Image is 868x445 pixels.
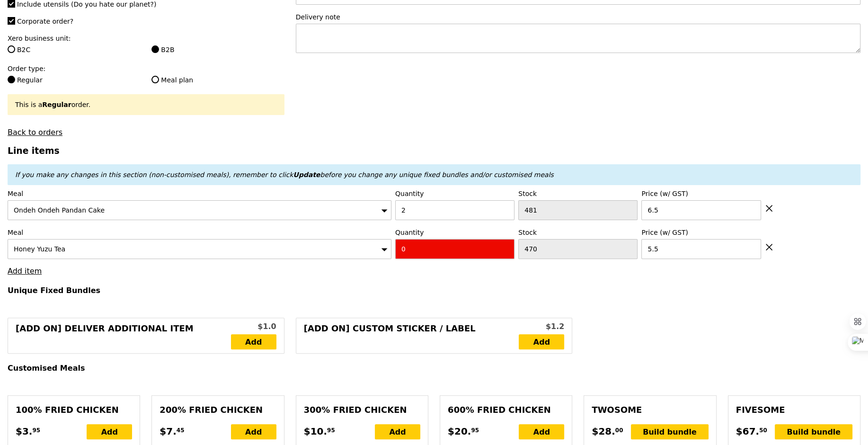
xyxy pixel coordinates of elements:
[159,424,176,438] span: $7.
[293,171,320,178] b: Update
[16,403,132,417] div: 100% Fried Chicken
[8,75,140,85] label: Regular
[8,45,15,53] input: B2C
[395,189,514,198] label: Quantity
[395,228,514,237] label: Quantity
[8,286,860,295] h4: Unique Fixed Bundles
[87,424,132,439] div: Add
[8,267,42,276] a: Add item
[8,128,62,137] a: Back to orders
[8,228,391,237] label: Meal
[759,427,767,434] span: 50
[592,424,615,438] span: $28.
[519,334,564,349] a: Add
[231,334,276,349] a: Add
[631,424,709,439] div: Build bundle
[8,189,391,198] label: Meal
[304,403,420,417] div: 300% Fried Chicken
[448,403,564,417] div: 600% Fried Chicken
[15,171,554,178] em: If you make any changes in this section (non-customised meals), remember to click before you chan...
[14,245,65,253] span: Honey Yuzu Tea
[8,364,860,373] h4: Customised Meals
[231,321,276,332] div: $1.0
[8,45,140,54] label: B2C
[775,424,852,439] div: Build bundle
[16,424,32,438] span: $3.
[518,189,638,198] label: Stock
[518,228,638,237] label: Stock
[304,322,519,349] div: [Add on] Custom Sticker / Label
[615,427,623,434] span: 00
[14,206,105,214] span: Ondeh Ondeh Pandan Cake
[296,12,860,22] label: Delivery note
[8,64,284,73] label: Order type:
[42,101,71,108] b: Regular
[641,228,761,237] label: Price (w/ GST)
[8,76,15,83] input: Regular
[592,403,708,417] div: Twosome
[151,75,284,85] label: Meal plan
[8,17,15,25] input: Corporate order?
[151,45,159,53] input: B2B
[736,403,852,417] div: Fivesome
[736,424,759,438] span: $67.
[159,403,276,417] div: 200% Fried Chicken
[375,424,420,439] div: Add
[32,427,40,434] span: 95
[17,0,156,8] span: Include utensils (Do you hate our planet?)
[177,427,185,434] span: 45
[519,424,564,439] div: Add
[151,45,284,54] label: B2B
[641,189,761,198] label: Price (w/ GST)
[15,100,277,109] div: This is a order.
[17,18,73,25] span: Corporate order?
[8,146,860,156] h3: Line items
[304,424,327,438] span: $10.
[16,322,231,349] div: [Add on] Deliver Additional Item
[231,424,276,439] div: Add
[471,427,479,434] span: 95
[519,321,564,332] div: $1.2
[327,427,335,434] span: 95
[448,424,471,438] span: $20.
[8,34,284,43] label: Xero business unit:
[151,76,159,83] input: Meal plan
